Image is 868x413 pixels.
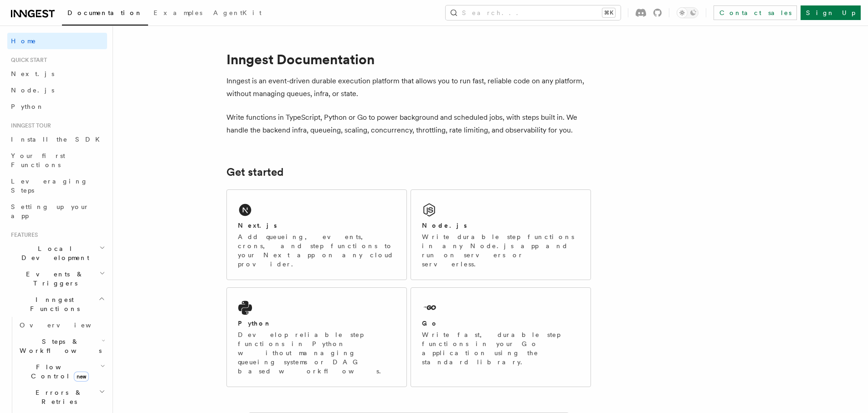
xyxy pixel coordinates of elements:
[226,51,591,67] h1: Inngest Documentation
[7,173,107,199] a: Leveraging Steps
[226,111,591,137] p: Write functions in TypeScript, Python or Go to power background and scheduled jobs, with steps bu...
[20,321,113,329] span: Overview
[226,287,407,387] a: PythonDevelop reliable step functions in Python without managing queueing systems or DAG based wo...
[7,199,107,224] a: Setting up your app
[11,87,54,94] span: Node.js
[7,98,107,115] a: Python
[422,232,580,269] p: Write durable step functions in any Node.js app and run on servers or serverless.
[411,189,591,280] a: Node.jsWrite durable step functions in any Node.js app and run on servers or serverless.
[16,337,102,355] span: Steps & Workflows
[422,330,580,367] p: Write fast, durable step functions in your Go application using the standard library.
[801,5,861,20] a: Sign Up
[16,333,107,359] button: Steps & Workflows
[208,3,267,25] a: AgentKit
[11,103,44,110] span: Python
[7,56,47,64] span: Quick start
[7,291,107,317] button: Inngest Functions
[238,319,272,328] h2: Python
[11,70,54,77] span: Next.js
[7,266,107,291] button: Events & Triggers
[16,359,107,384] button: Flow Controlnew
[7,270,99,288] span: Events & Triggers
[11,203,89,219] span: Setting up your app
[74,372,89,382] span: new
[16,384,107,410] button: Errors & Retries
[11,36,36,46] span: Home
[67,9,143,16] span: Documentation
[602,8,615,17] kbd: ⌘K
[226,75,591,100] p: Inngest is an event-driven durable execution platform that allows you to run fast, reliable code ...
[148,3,208,25] a: Examples
[16,388,99,406] span: Errors & Retries
[7,295,98,313] span: Inngest Functions
[7,33,107,49] a: Home
[7,240,107,266] button: Local Development
[226,166,283,178] a: Get started
[7,148,107,173] a: Your first Functions
[714,5,797,20] a: Contact sales
[226,189,407,280] a: Next.jsAdd queueing, events, crons, and step functions to your Next app on any cloud provider.
[411,287,591,387] a: GoWrite fast, durable step functions in your Go application using the standard library.
[446,5,621,20] button: Search...⌘K
[16,317,107,333] a: Overview
[7,231,38,239] span: Features
[677,7,699,18] button: Toggle dark mode
[422,221,467,230] h2: Node.js
[7,244,99,262] span: Local Development
[11,136,105,143] span: Install the SDK
[238,330,395,376] p: Develop reliable step functions in Python without managing queueing systems or DAG based workflows.
[11,152,65,168] span: Your first Functions
[7,131,107,148] a: Install the SDK
[11,178,88,194] span: Leveraging Steps
[238,232,395,269] p: Add queueing, events, crons, and step functions to your Next app on any cloud provider.
[7,66,107,82] a: Next.js
[422,319,438,328] h2: Go
[7,82,107,98] a: Node.js
[62,3,148,25] a: Documentation
[7,122,51,129] span: Inngest tour
[213,9,262,16] span: AgentKit
[154,9,202,16] span: Examples
[238,221,277,230] h2: Next.js
[16,362,100,381] span: Flow Control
